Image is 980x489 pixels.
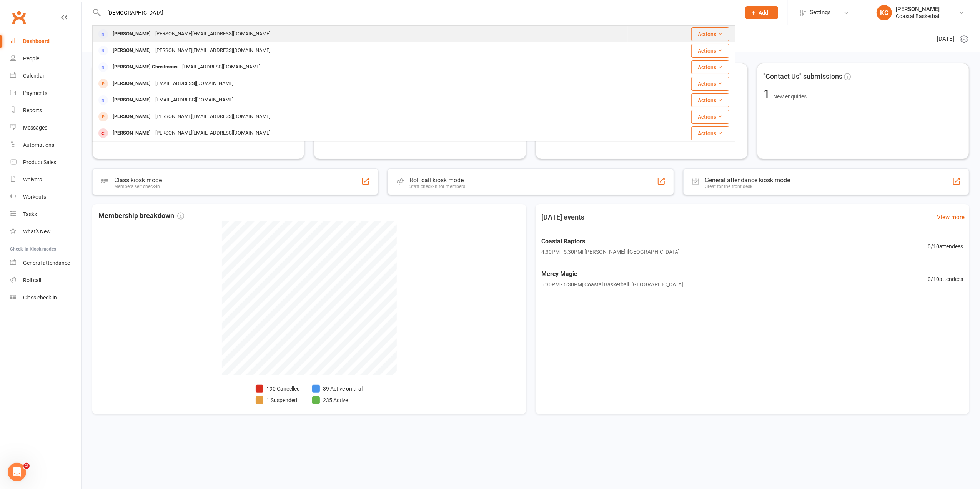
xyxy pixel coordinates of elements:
div: Great for the front desk [705,184,790,189]
h3: [DATE] events [536,210,591,224]
a: Clubworx [9,8,28,27]
div: [PERSON_NAME][EMAIL_ADDRESS][DOMAIN_NAME] [153,45,273,56]
div: Members self check-in [114,184,162,189]
div: [PERSON_NAME][EMAIL_ADDRESS][DOMAIN_NAME] [153,28,273,40]
div: Dashboard [23,38,50,44]
span: 2 [23,463,30,469]
a: View more [937,213,965,222]
div: [PERSON_NAME] [110,111,153,122]
span: [DATE] [937,34,954,43]
div: KC [877,5,892,20]
div: [PERSON_NAME] [110,128,153,139]
div: General attendance kiosk mode [705,176,790,184]
div: [EMAIL_ADDRESS][DOMAIN_NAME] [180,62,263,73]
div: Payments [23,90,47,96]
div: [PERSON_NAME] [896,6,940,13]
button: Actions [691,110,729,124]
div: [PERSON_NAME][EMAIL_ADDRESS][DOMAIN_NAME] [153,111,273,122]
div: Staff check-in for members [409,184,465,189]
a: Payments [10,85,81,102]
div: Messages [23,125,47,131]
div: [PERSON_NAME] [110,95,153,106]
div: Waivers [23,176,42,183]
div: [PERSON_NAME][EMAIL_ADDRESS][DOMAIN_NAME] [153,128,273,139]
li: 190 Cancelled [256,384,300,393]
a: Automations [10,136,81,154]
div: Workouts [23,194,46,200]
a: What's New [10,223,81,240]
input: Search... [101,7,735,18]
a: Waivers [10,171,81,188]
div: Roll call [23,277,41,283]
a: People [10,50,81,67]
li: 1 Suspended [256,396,300,404]
span: Membership breakdown [98,210,184,221]
div: General attendance [23,260,70,266]
a: Class kiosk mode [10,289,81,306]
div: Reports [23,107,42,113]
span: "Contact Us" submissions [764,71,843,82]
div: [PERSON_NAME] Christmass [110,62,180,73]
div: [EMAIL_ADDRESS][DOMAIN_NAME] [153,95,236,106]
span: 4:30PM - 5:30PM | [PERSON_NAME] | [GEOGRAPHIC_DATA] [542,248,680,256]
button: Actions [691,60,729,74]
div: [PERSON_NAME] [110,78,153,89]
div: [PERSON_NAME] [110,45,153,56]
a: Reports [10,102,81,119]
span: Settings [810,4,831,21]
span: 5:30PM - 6:30PM | Coastal Basketball | [GEOGRAPHIC_DATA] [542,280,684,289]
div: [EMAIL_ADDRESS][DOMAIN_NAME] [153,78,236,89]
div: [PERSON_NAME] [110,28,153,40]
li: 235 Active [312,396,363,404]
a: Workouts [10,188,81,206]
a: Calendar [10,67,81,85]
button: Add [745,6,778,19]
a: General attendance kiosk mode [10,254,81,272]
span: 1 [764,87,774,101]
span: 0 / 10 attendees [928,275,963,283]
div: Product Sales [23,159,56,165]
a: Product Sales [10,154,81,171]
div: Calendar [23,73,45,79]
span: New enquiries [774,93,807,100]
div: Tasks [23,211,37,217]
li: 39 Active on trial [312,384,363,393]
div: What's New [23,228,51,235]
button: Actions [691,77,729,91]
button: Actions [691,44,729,58]
div: Coastal Basketball [896,13,940,20]
a: Tasks [10,206,81,223]
div: People [23,55,39,62]
span: Mercy Magic [542,269,684,279]
button: Actions [691,93,729,107]
div: Automations [23,142,54,148]
button: Actions [691,126,729,140]
span: Add [759,10,769,16]
a: Roll call [10,272,81,289]
button: Actions [691,27,729,41]
span: Coastal Raptors [542,236,680,246]
a: Dashboard [10,33,81,50]
div: Class check-in [23,294,57,301]
div: Class kiosk mode [114,176,162,184]
iframe: Intercom live chat [8,463,26,481]
span: 0 / 10 attendees [928,242,963,251]
div: Roll call kiosk mode [409,176,465,184]
a: Messages [10,119,81,136]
